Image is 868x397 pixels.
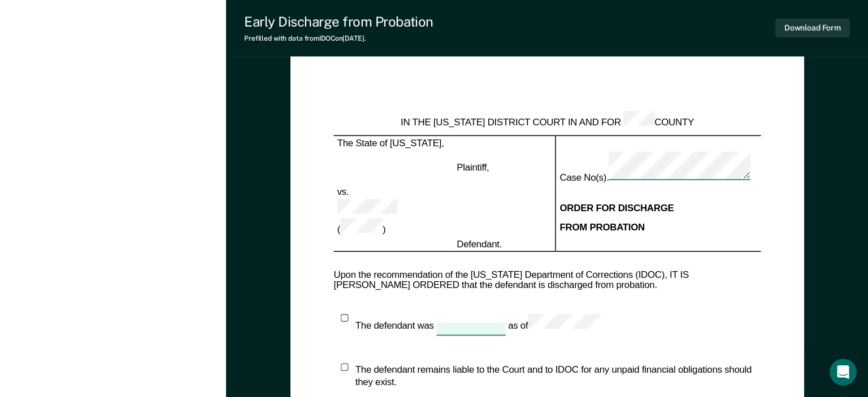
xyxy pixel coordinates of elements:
[23,20,85,38] img: logo
[194,18,215,38] div: Close
[830,359,857,386] iframe: Intercom live chat
[44,321,69,329] span: Home
[132,18,155,41] img: Profile image for Rajan
[355,364,761,389] div: The defendant remains liable to the Court and to IDOC for any unpaid financial obligations should...
[555,150,761,184] td: Case No(s).
[333,136,453,151] td: The State of [US_STATE],
[23,80,203,119] p: Hi [PERSON_NAME] 👋
[244,14,433,30] div: Early Discharge from Probation
[333,269,761,290] div: Upon the recommendation of the [US_STATE] Department of Corrections (IDOC), IT IS [PERSON_NAME] O...
[333,111,761,129] div: IN THE [US_STATE] DISTRICT COURT IN AND FOR COUNTY
[111,18,133,41] img: Profile image for Naomi
[453,237,555,252] td: Defendant.
[775,19,850,37] button: Download Form
[23,162,189,173] div: Send us a message
[355,315,600,336] div: The defendant was as of
[333,184,453,198] td: vs.
[11,152,215,183] div: Send us a message
[23,119,203,138] p: How can we help?
[244,34,433,42] div: Prefilled with data from IDOC on [DATE] .
[555,198,761,217] td: ORDER FOR DISCHARGE
[113,293,226,338] button: Messages
[453,150,555,184] td: Plaintiff,
[150,321,189,329] span: Messages
[154,18,176,41] img: Profile image for Kim
[555,217,761,237] td: FROM PROBATION
[333,217,453,237] td: ( )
